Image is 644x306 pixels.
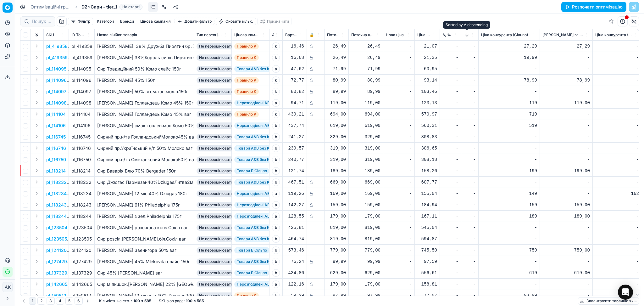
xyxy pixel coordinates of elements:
span: Цінова кампанія [234,32,260,37]
div: 329,00 [327,134,346,140]
button: pl_114095 [46,66,66,72]
div: 80,99 [351,77,380,83]
div: pl_419359 [71,54,92,61]
span: На старті [119,4,142,10]
div: pl_114097 [71,88,92,95]
div: - [442,156,458,163]
span: Правило K [234,43,259,49]
div: - [464,134,476,140]
span: k [272,110,280,118]
p: pl_114106 [46,122,66,129]
button: Expand [33,65,41,72]
div: 47,62 [285,66,304,72]
button: Фільтр [68,18,93,25]
div: 308,83 [417,134,437,140]
span: Правило K [234,88,259,95]
span: SKU [46,32,54,37]
div: 26,49 [327,54,346,61]
button: Expand [33,99,41,106]
strong: 100 [133,298,140,303]
div: 119,00 [542,100,590,106]
span: Нерозподілені АБ за попитом [234,122,294,129]
span: Не переоцінювати [197,156,236,163]
button: Завантажити таблицю як... [578,297,639,305]
div: pl_116745 [71,134,92,140]
div: pl_114104 [71,111,92,117]
p: pl_118232 [46,179,67,185]
div: 16,46 [285,43,304,49]
span: [PERSON_NAME] за 7 днів [542,32,584,37]
div: - [595,88,639,95]
div: pl_116746 [71,145,92,151]
div: 619,00 [327,122,346,129]
span: b [272,122,280,129]
div: - [386,77,412,83]
div: - [386,88,412,95]
span: Не переоцінювати [197,88,236,95]
span: Товари А&B без КД [234,156,275,163]
button: pl_116745 [46,134,66,140]
input: Пошук по SKU або назві [32,18,51,25]
div: 158,26 [417,168,437,174]
button: Expand [33,280,41,288]
div: - [442,145,458,151]
span: Не переоцінювати [197,100,236,106]
span: Ціна з плановою націнкою [417,32,431,37]
span: Товари Б Сільпо [234,168,269,174]
p: pl_123504 [46,224,67,231]
div: - [386,122,412,129]
button: 6 [75,297,83,305]
div: Сирний пр.н/тв ГолландськийМолоко45% ваг [97,134,191,140]
div: pl_118232 [71,179,92,185]
span: Не переоцінювати [197,122,236,129]
div: 308,18 [417,156,437,163]
span: k [272,76,280,84]
strong: 585 [144,298,151,303]
div: Сирний пр.н/тв Сметанковий Молоко50% ваг [97,156,191,163]
button: AK [3,282,13,292]
div: - [386,54,412,61]
span: Поточна ціна [351,32,374,37]
span: Нерозподілені АБ за попитом [234,100,294,106]
div: 71,99 [327,66,346,72]
button: pl_127429 [46,258,67,265]
button: Expand [33,235,41,242]
button: Категорії [94,18,116,25]
div: 26,49 [351,54,380,61]
button: pl_116750 [46,156,66,163]
div: - [442,88,458,95]
div: - [595,134,639,140]
span: k [272,88,280,95]
button: Розпочати оптимізацію [561,2,626,12]
span: Не переоцінювати [197,77,236,83]
span: a [272,99,280,107]
div: 199,00 [542,168,590,174]
p: pl_118214 [46,168,66,174]
div: - [386,66,412,72]
button: Sorted by Δ descending [464,32,470,38]
div: 694,00 [327,111,346,117]
div: - [386,100,412,106]
strong: 585 [197,298,204,303]
span: D2~Сири - tier_1На старті [81,4,142,10]
div: [PERSON_NAME]. 38% Дружба Пирятин бр. 70г [97,43,191,49]
button: Expand [33,110,41,118]
div: 319,00 [351,156,380,163]
p: pl_419358 [46,43,68,49]
div: 80,82 [285,88,304,95]
div: 89,99 [327,88,346,95]
span: AK [3,282,12,292]
div: 439,21 [285,111,304,117]
div: - [442,77,458,83]
div: 26,49 [351,43,380,49]
div: 306,65 [417,145,437,151]
button: pl_150612 [46,292,66,299]
p: pl_118243 [46,202,67,208]
span: D2~Сири - tier_1 [81,4,117,10]
div: - [595,156,639,163]
button: Оновити кільк. [216,18,256,25]
button: Expand [33,269,41,276]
